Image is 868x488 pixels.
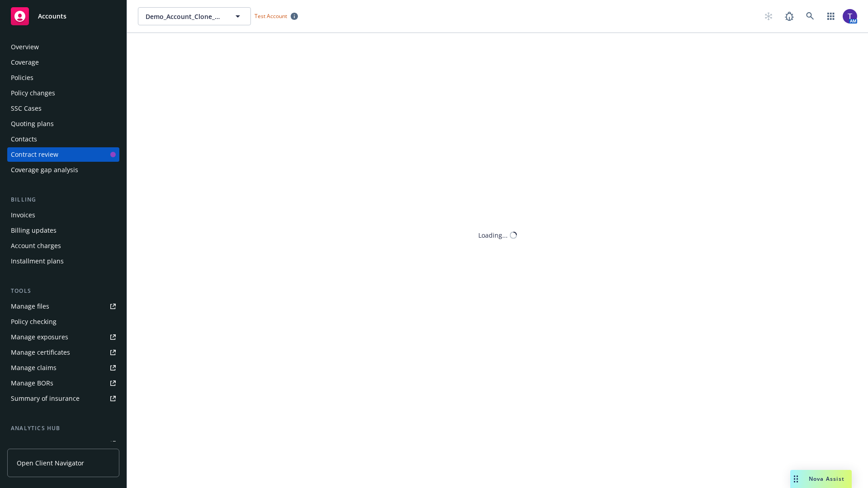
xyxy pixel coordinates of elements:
[7,391,119,406] a: Summary of insurance
[11,70,33,85] div: Policies
[11,101,42,116] div: SSC Cases
[255,12,287,20] span: Test Account
[146,12,224,21] span: Demo_Account_Clone_QA_CR_Tests_Demo
[11,147,58,162] div: Contract review
[7,424,119,433] div: Analytics hub
[7,132,119,146] a: Contacts
[11,361,57,375] div: Manage claims
[11,376,53,390] div: Manage BORs
[138,7,251,25] button: Demo_Account_Clone_QA_CR_Tests_Demo
[11,391,80,406] div: Summary of insurance
[11,299,49,314] div: Manage files
[11,117,54,131] div: Quoting plans
[11,163,78,177] div: Coverage gap analysis
[7,195,119,204] div: Billing
[11,314,57,329] div: Policy checking
[11,223,57,238] div: Billing updates
[7,376,119,390] a: Manage BORs
[843,9,857,23] img: photo
[11,239,61,253] div: Account charges
[7,345,119,360] a: Manage certificates
[7,70,119,85] a: Policies
[478,230,508,240] div: Loading...
[7,208,119,222] a: Invoices
[7,286,119,296] div: Tools
[7,4,119,29] a: Accounts
[7,223,119,238] a: Billing updates
[790,470,802,488] div: Drag to move
[7,40,119,54] a: Overview
[7,163,119,177] a: Coverage gap analysis
[7,436,119,451] a: Loss summary generator
[7,239,119,253] a: Account charges
[7,299,119,314] a: Manage files
[7,330,119,344] a: Manage exposures
[790,470,852,488] button: Nova Assist
[801,7,819,25] a: Search
[17,458,84,468] span: Open Client Navigator
[7,361,119,375] a: Manage claims
[11,436,86,451] div: Loss summary generator
[11,40,39,54] div: Overview
[11,208,35,222] div: Invoices
[38,13,66,20] span: Accounts
[759,7,778,25] a: Start snowing
[7,86,119,100] a: Policy changes
[780,7,798,25] a: Report a Bug
[7,254,119,268] a: Installment plans
[822,7,840,25] a: Switch app
[11,86,55,100] div: Policy changes
[7,147,119,162] a: Contract review
[11,55,39,70] div: Coverage
[809,475,844,483] span: Nova Assist
[7,101,119,116] a: SSC Cases
[7,55,119,70] a: Coverage
[11,254,64,268] div: Installment plans
[11,330,68,344] div: Manage exposures
[11,345,70,360] div: Manage certificates
[7,117,119,131] a: Quoting plans
[11,132,37,146] div: Contacts
[7,314,119,329] a: Policy checking
[251,11,302,21] span: Test Account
